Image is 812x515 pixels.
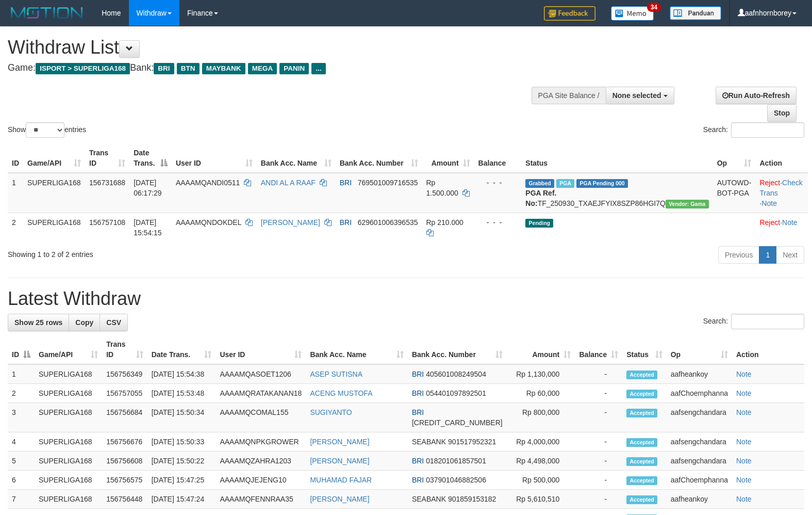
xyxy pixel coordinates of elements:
[626,390,657,398] span: Accepted
[575,384,622,403] td: -
[310,370,362,378] a: ASEP SUTISNA
[736,476,752,484] a: Note
[732,335,804,364] th: Action
[507,384,575,403] td: Rp 60,000
[8,5,86,21] img: MOTION_logo.png
[606,87,674,104] button: None selected
[556,179,574,188] span: Marked by aafromsomean
[736,457,752,465] a: Note
[412,438,446,446] span: SEABANK
[8,245,330,260] div: Showing 1 to 2 of 2 entries
[35,364,102,384] td: SUPERLIGA168
[8,173,23,213] td: 1
[412,389,424,397] span: BRI
[426,457,486,465] span: Copy 018201061857501 to clipboard
[626,495,657,504] span: Accepted
[35,490,102,509] td: SUPERLIGA168
[257,143,336,173] th: Bank Acc. Name: activate to sort column ascending
[147,403,216,432] td: [DATE] 15:50:34
[102,452,147,471] td: 156756608
[8,403,35,432] td: 3
[426,179,458,197] span: Rp 1.500.000
[35,432,102,452] td: SUPERLIGA168
[35,384,102,403] td: SUPERLIGA168
[23,213,85,242] td: SUPERLIGA168
[667,403,732,432] td: aafsengchandara
[525,179,554,188] span: Grabbed
[521,173,712,213] td: TF_250930_TXAEJFYIX8SZP86HGI7Q
[147,432,216,452] td: [DATE] 15:50:33
[26,122,64,138] select: Showentries
[667,335,732,364] th: Op: activate to sort column ascending
[8,314,69,331] a: Show 25 rows
[767,104,797,122] a: Stop
[731,122,804,138] input: Search:
[35,471,102,490] td: SUPERLIGA168
[575,452,622,471] td: -
[176,179,240,187] span: AAAAMQANDI0511
[736,370,752,378] a: Note
[575,471,622,490] td: -
[759,179,802,197] a: Check Trans
[626,438,657,447] span: Accepted
[713,173,756,213] td: AUTOWD-BOT-PGA
[626,476,657,485] span: Accepted
[172,143,257,173] th: User ID: activate to sort column ascending
[755,143,808,173] th: Action
[75,318,93,327] span: Copy
[412,408,424,416] span: BRI
[532,87,606,104] div: PGA Site Balance /
[718,246,759,264] a: Previous
[667,490,732,509] td: aafheankoy
[216,364,306,384] td: AAAAMQASOET1206
[35,452,102,471] td: SUPERLIGA168
[14,318,62,327] span: Show 25 rows
[759,179,780,187] a: Reject
[36,63,130,74] span: ISPORT > SUPERLIGA168
[507,335,575,364] th: Amount: activate to sort column ascending
[759,218,780,227] a: Reject
[102,335,147,364] th: Trans ID: activate to sort column ascending
[521,143,712,173] th: Status
[782,218,798,227] a: Note
[576,179,628,188] span: PGA Pending
[507,471,575,490] td: Rp 500,000
[474,143,522,173] th: Balance
[358,179,418,187] span: Copy 769501009716535 to clipboard
[8,143,23,173] th: ID
[216,335,306,364] th: User ID: activate to sort column ascending
[23,173,85,213] td: SUPERLIGA168
[426,389,486,397] span: Copy 054401097892501 to clipboard
[612,91,661,100] span: None selected
[310,389,372,397] a: ACENG MUSTOFA
[248,63,277,74] span: MEGA
[575,364,622,384] td: -
[89,218,125,227] span: 156757108
[575,490,622,509] td: -
[261,218,320,227] a: [PERSON_NAME]
[667,471,732,490] td: aafChoemphanna
[177,63,200,74] span: BTN
[736,408,752,416] a: Note
[611,6,654,21] img: Button%20Memo.svg
[202,63,245,74] span: MAYBANK
[8,490,35,509] td: 7
[89,179,125,187] span: 156731688
[310,476,372,484] a: MUHAMAD FAJAR
[422,143,474,173] th: Amount: activate to sort column ascending
[666,200,709,208] span: Vendor URL: https://trx31.1velocity.biz
[134,218,162,237] span: [DATE] 15:54:15
[147,490,216,509] td: [DATE] 15:47:24
[8,37,531,58] h1: Withdraw List
[448,495,496,503] span: Copy 901859153182 to clipboard
[102,384,147,403] td: 156757055
[216,452,306,471] td: AAAAMQZAHRA1203
[412,370,424,378] span: BRI
[102,490,147,509] td: 156756448
[336,143,422,173] th: Bank Acc. Number: activate to sort column ascending
[154,63,174,74] span: BRI
[340,218,352,227] span: BRI
[147,452,216,471] td: [DATE] 15:50:22
[507,452,575,471] td: Rp 4,498,000
[102,471,147,490] td: 156756575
